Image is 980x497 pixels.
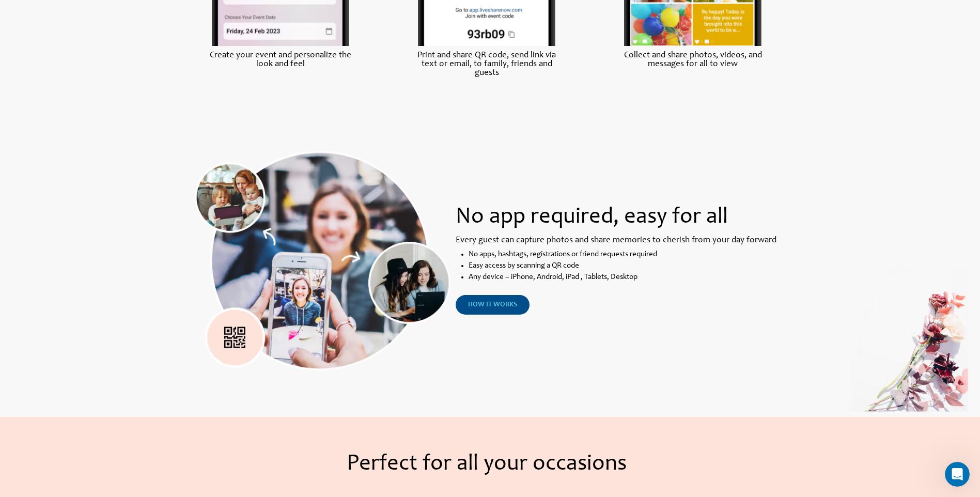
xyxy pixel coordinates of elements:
[456,206,728,229] span: No app required, easy for all
[195,151,450,370] img: easy_for_all | Live Photo Slideshow for Events | Create Free Events Album for Any Occasion
[832,248,969,412] img: easy_for_all_bg | Live Photo Slideshow for Events | Create Free Events Album for Any Occasion
[468,301,517,308] span: how it works
[469,249,779,260] li: No apps, hashtags, registrations or friend requests required
[152,451,821,479] h2: Perfect for all your occasions
[456,295,530,315] a: how it works
[205,51,356,69] label: Create your event and personalize the look and feel
[945,462,970,487] iframe: Intercom live chat
[469,272,779,283] li: Any device – iPhone, Android, iPad , Tablets
[617,51,768,69] label: Collect and share photos, videos, and messages for all to view
[456,236,779,245] label: Every guest can capture photos and share memories to cherish from your day forward
[411,51,562,77] label: Print and share QR code, send link via text or email, to family, friends and guests
[469,260,779,272] li: Easy access by scanning a QR code
[607,273,637,281] span: , Desktop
